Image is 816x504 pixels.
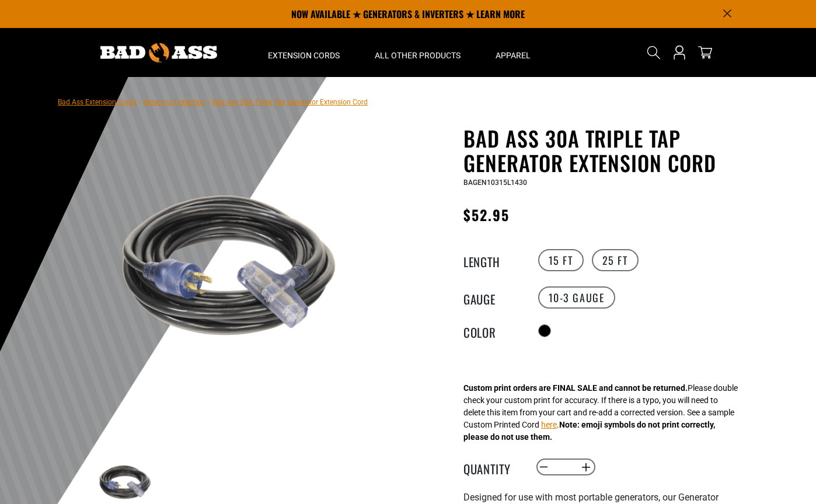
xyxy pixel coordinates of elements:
[478,28,548,77] summary: Apparel
[538,249,584,271] label: 15 FT
[357,28,478,77] summary: All Other Products
[58,98,137,106] a: Bad Ass Extension Cords
[463,126,749,175] h1: Bad Ass 30A Triple Tap Generator Extension Cord
[538,286,615,309] label: 10-3 Gauge
[139,98,141,106] span: ›
[644,43,663,62] summary: Search
[463,204,510,225] span: $52.95
[375,50,461,61] span: All Other Products
[463,290,522,305] legend: Gauge
[250,28,357,77] summary: Extension Cords
[58,94,368,108] nav: breadcrumbs
[463,253,522,268] legend: Length
[92,128,374,409] img: black
[212,98,368,106] span: Bad Ass 30A Triple Tap Generator Extension Cord
[463,323,522,338] legend: Color
[592,249,639,271] label: 25 FT
[100,43,217,62] img: Bad Ass Extension Cords
[496,50,531,61] span: Apparel
[463,460,522,475] label: Quantity
[463,382,738,443] div: Please double check your custom print for accuracy. If there is a typo, you will need to delete t...
[463,383,688,393] strong: Custom print orders are FINAL SALE and cannot be returned.
[463,420,715,442] strong: Note: emoji symbols do not print correctly, please do not use them.
[144,98,205,106] a: Return to Collection
[268,50,340,61] span: Extension Cords
[463,178,527,187] span: BAGEN10315L1430
[208,98,210,106] span: ›
[541,419,557,431] button: here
